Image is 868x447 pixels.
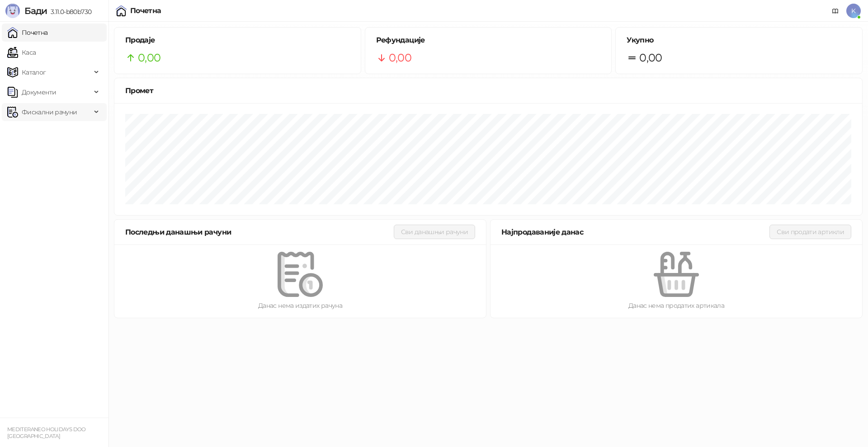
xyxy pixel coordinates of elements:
[769,225,851,239] button: Сви продати артикли
[22,63,46,81] span: Каталог
[7,43,36,61] a: Каса
[505,301,848,311] div: Данас нема продатих артикала
[627,35,851,46] h5: Укупно
[22,103,77,121] span: Фискални рачуни
[129,301,472,311] div: Данас нема издатих рачуна
[5,4,20,18] img: Logo
[7,426,86,439] small: MEDITERANEO HOLIDAYS DOO [GEOGRAPHIC_DATA]
[846,4,861,18] span: K
[394,225,475,239] button: Сви данашњи рачуни
[7,24,48,42] a: Почетна
[501,226,769,238] div: Најпродаваније данас
[22,83,56,101] span: Документи
[47,8,91,16] span: 3.11.0-b80b730
[125,35,350,46] h5: Продаје
[125,85,851,96] div: Промет
[125,226,394,238] div: Последњи данашњи рачуни
[138,49,160,66] span: 0,00
[130,7,161,14] div: Почетна
[24,5,47,16] span: Бади
[389,49,411,66] span: 0,00
[376,35,601,46] h5: Рефундације
[828,4,843,18] a: Документација
[639,49,662,66] span: 0,00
